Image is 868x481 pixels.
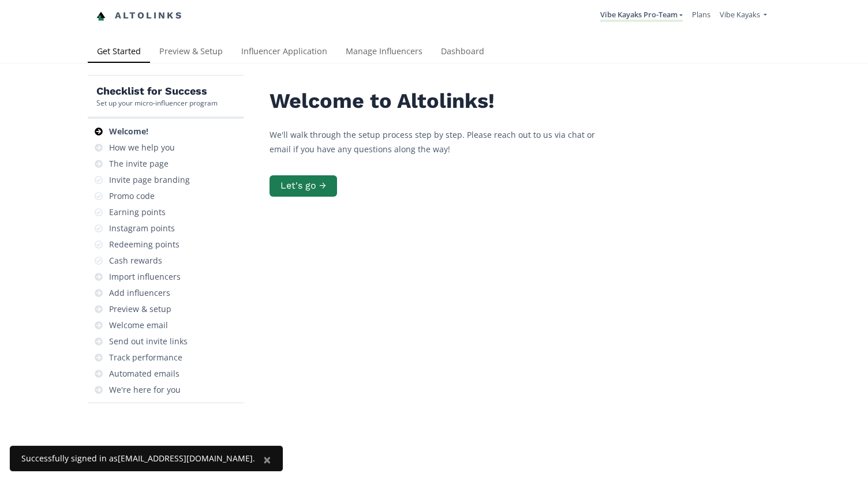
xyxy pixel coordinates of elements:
[692,9,710,20] a: Plans
[600,9,683,22] a: Vibe Kayaks Pro-Team
[109,336,188,347] div: Send out invite links
[109,287,170,299] div: Add influencers
[109,352,182,363] div: Track performance
[270,175,337,197] button: Let's go →
[88,41,150,64] a: Get Started
[21,453,255,464] div: Successfully signed in as [EMAIL_ADDRESS][DOMAIN_NAME] .
[109,239,179,250] div: Redeeming points
[109,142,175,153] div: How we help you
[109,174,190,186] div: Invite page branding
[109,320,168,331] div: Welcome email
[109,206,166,218] div: Earning points
[109,158,169,170] div: The invite page
[109,271,181,283] div: Import influencers
[96,98,218,108] div: Set up your micro-influencer program
[720,9,760,20] span: Vibe Kayaks
[109,126,148,137] div: Welcome!
[150,41,232,64] a: Preview & Setup
[96,12,106,21] img: favicon-32x32.png
[270,89,616,113] h2: Welcome to Altolinks!
[270,127,616,156] p: We'll walk through the setup process step by step. Please reach out to us via chat or email if yo...
[109,190,155,202] div: Promo code
[109,368,179,379] div: Automated emails
[336,41,432,64] a: Manage Influencers
[96,84,218,98] h5: Checklist for Success
[109,303,171,315] div: Preview & setup
[109,255,162,266] div: Cash rewards
[96,6,183,25] a: Altolinks
[109,384,181,396] div: We're here for you
[252,446,283,474] button: Close
[109,223,175,234] div: Instagram points
[232,41,336,64] a: Influencer Application
[720,9,767,22] a: Vibe Kayaks
[263,450,271,469] span: ×
[432,41,493,64] a: Dashboard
